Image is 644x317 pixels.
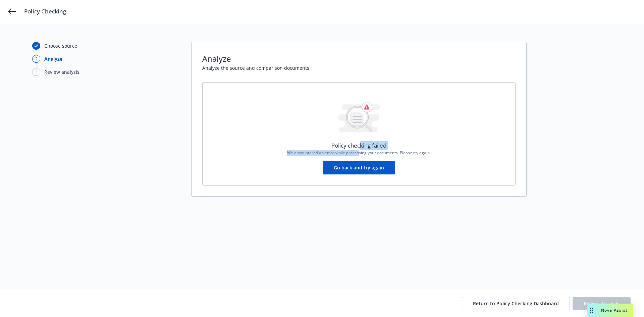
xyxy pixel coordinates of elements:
[202,64,516,71] span: Analyze the source and comparison documents
[323,161,395,174] button: Go back and try again
[287,150,431,156] span: We encountered an error while processing your documents. Please try again.
[44,42,77,49] div: Choose source
[32,68,40,76] div: 3
[462,297,570,310] button: Return to Policy Checking Dashboard
[32,55,40,63] div: 2
[473,300,559,307] span: Return to Policy Checking Dashboard
[587,304,633,317] button: Nova Assist
[44,55,62,62] div: Analyze
[331,141,386,150] span: Policy checking failed
[601,307,628,313] span: Nova Assist
[44,68,79,75] div: Review analysis
[202,53,516,64] span: Analyze
[584,300,620,307] span: Review Analysis
[573,297,631,310] button: Review Analysis
[587,304,596,317] div: Drag to move
[24,7,66,15] span: Policy Checking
